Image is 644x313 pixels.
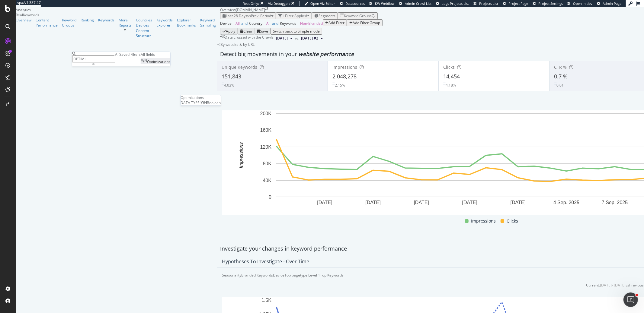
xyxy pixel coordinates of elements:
img: Equal [222,83,224,84]
div: Current: [586,283,600,288]
div: Ranking [81,17,94,23]
span: Open Viz Editor [310,1,335,6]
a: Keyword Sampling [200,17,216,28]
div: All fields [141,52,170,57]
a: Logs Projects List [436,1,469,6]
span: 14,454 [443,73,460,80]
div: Data crossed with the Crawls [225,35,274,42]
div: Top pagetype Level 1 [284,273,320,278]
div: More Reports [119,17,132,28]
text: [DATE] [462,200,477,205]
span: Clicks [443,64,455,70]
div: Seasonality [222,273,241,278]
span: = [263,21,265,26]
span: Impressions [471,217,496,225]
button: 1 Filter Applied [276,12,312,19]
div: [DOMAIN_NAME] [236,7,265,12]
span: Last 28 Days [226,13,247,18]
span: 151,843 [222,73,241,80]
div: 1 Filter Applied [282,13,307,18]
div: 4.03% [224,83,234,88]
div: Device [273,273,284,278]
div: RealKeywords [16,12,220,17]
div: Hypotheses to Investigate - Over Time [222,258,309,264]
text: 0 [269,194,271,200]
button: Last 28 DaysvsPrev. Period [220,12,276,19]
a: Structure [136,33,152,38]
div: Viz Debugger: [268,1,290,6]
span: vs Prev. Period [247,13,271,18]
a: Devices [136,23,152,28]
span: = [297,21,299,26]
div: All [115,52,119,57]
div: Optimizations [181,95,221,100]
iframe: Intercom live chat [623,292,638,307]
a: Projects List [473,1,498,6]
div: legacy label [217,42,255,47]
button: [DATE] #2 [299,35,325,42]
div: Clear [243,29,252,34]
text: [DATE] [511,200,526,205]
span: CTR % [554,64,567,70]
span: website performance [298,50,354,58]
text: 160K [260,128,272,133]
a: Admin Crawl List [399,1,431,6]
span: Optimizations [147,59,170,64]
span: Logs Projects List [442,1,469,6]
span: All [266,21,271,26]
a: Keywords Explorer [156,17,173,28]
span: Impressions [332,64,357,70]
div: Add Filter Group [353,20,380,25]
div: 4.18% [446,83,456,88]
a: Explorer Bookmarks [177,17,196,28]
a: Countries [136,17,152,23]
span: 0.7 % [554,73,568,80]
span: 2025 Aug. 5th #2 [301,36,318,41]
span: By website & by URL [220,42,255,47]
span: Project Settings [538,1,563,6]
button: Switch back to Simple mode [271,28,322,35]
span: Country [249,21,262,26]
a: Open in dev [567,1,592,6]
div: Analytics [16,7,220,12]
a: Content [136,28,152,33]
span: Keywords [280,21,296,26]
text: 4 Sep. 2025 [553,200,579,205]
button: Clear [238,28,255,35]
text: [DATE] [366,200,381,205]
div: 2.15% [335,83,345,88]
div: Save [260,29,268,34]
a: Project Page [503,1,528,6]
a: Keyword Groups [62,17,76,28]
span: KW Webflow [375,1,395,6]
a: Admin Page [597,1,621,6]
span: vs [295,36,299,41]
text: 80K [263,161,272,166]
div: Switch back to Simple mode [273,29,320,34]
img: Equal [443,83,446,84]
div: Saved Filters [119,52,141,57]
a: Keywords [98,17,114,23]
span: Datasources [345,1,365,6]
span: 2025 Sep. 7th [276,36,288,41]
span: and [241,21,248,26]
div: Overview [220,7,236,12]
a: Content Performance [36,17,58,28]
div: Add Filter [328,20,344,25]
button: Apply [220,28,238,35]
text: 40K [263,178,272,183]
text: [DATE] [317,200,332,205]
a: Open Viz Editor [304,1,335,6]
a: Overview [16,17,31,23]
span: Admin Page [603,1,621,6]
div: Keyword Groups [344,13,372,18]
a: Project Settings [533,1,563,6]
span: and [272,21,278,26]
span: Clicks [507,217,518,225]
button: Segments [312,12,338,19]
